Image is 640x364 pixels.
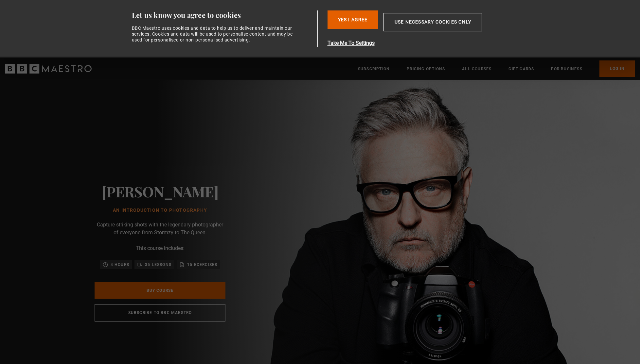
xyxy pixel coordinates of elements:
h1: An Introduction to Photography [102,208,219,213]
p: 15 exercises [187,261,217,268]
a: All Courses [462,66,491,72]
a: Gift Cards [508,66,534,72]
a: Pricing Options [407,66,445,72]
button: Take Me To Settings [328,39,513,47]
button: Yes I Agree [328,10,378,29]
svg: BBC Maestro [5,64,92,74]
p: Capture striking shots with the legendary photographer of everyone from Stormzy to The Queen. [95,221,225,237]
div: BBC Maestro uses cookies and data to help us to deliver and maintain our services. Cookies and da... [132,25,297,43]
a: For business [551,66,582,72]
a: Subscription [358,66,390,72]
a: Buy Course [95,282,225,299]
div: Let us know you agree to cookies [132,10,315,20]
p: 35 lessons [145,261,171,268]
a: Log In [599,60,635,77]
a: Subscribe to BBC Maestro [95,304,225,322]
p: This course includes: [136,244,185,252]
button: Use necessary cookies only [383,13,482,31]
p: 4 hours [111,261,129,268]
nav: Primary [358,60,635,77]
h2: [PERSON_NAME] [102,183,219,200]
